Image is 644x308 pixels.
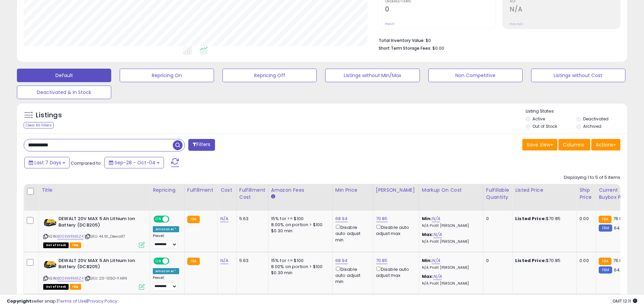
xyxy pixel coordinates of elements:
[168,258,179,264] span: OFF
[422,265,478,270] p: N/A Profit [PERSON_NAME]
[422,215,432,222] b: Min:
[379,45,431,51] b: Short Term Storage Fees:
[70,284,81,290] span: FBA
[7,298,117,305] div: seller snap | |
[153,226,179,232] div: Amazon AI *
[428,69,523,82] button: Non Competitive
[88,298,117,304] a: Privacy Policy
[379,38,425,43] b: Total Inventory Value:
[7,298,31,304] strong: Copyright
[271,270,327,276] div: $0.30 min
[422,187,480,194] div: Markup on Cost
[385,5,495,15] h2: 0
[385,22,395,26] small: Prev: 0
[515,187,574,194] div: Listed Price
[583,123,601,129] label: Archived
[532,116,545,122] label: Active
[432,45,444,51] span: $0.00
[239,258,263,264] div: 5.63
[599,258,611,265] small: FBA
[613,298,637,304] span: 2025-10-12 12:11 GMT
[486,187,509,201] div: Fulfillable Quantity
[57,234,84,239] a: B00KWRM5Z4
[187,216,200,223] small: FBA
[335,223,368,243] div: Disable auto adjust min
[57,276,84,281] a: B00KWRM5Z4
[17,86,111,99] button: Deactivated & In Stock
[153,234,179,249] div: Preset:
[422,273,434,280] b: Max:
[599,224,612,232] small: FBM
[58,258,141,272] b: DEWALT 20V MAX 5 Ah Lithium Ion Battery (DCB205)
[24,157,70,168] button: Last 7 Days
[515,258,571,264] div: $70.85
[120,69,214,82] button: Repricing On
[376,257,388,264] a: 70.85
[70,242,81,248] span: FBA
[558,139,590,150] button: Columns
[510,5,620,15] h2: N/A
[614,267,624,273] span: 64.5
[515,215,546,222] b: Listed Price:
[58,298,87,304] a: Terms of Use
[187,187,215,194] div: Fulfillment
[36,111,62,120] h5: Listings
[564,174,620,181] div: Displaying 1 to 5 of 5 items
[34,159,61,166] span: Last 7 Days
[433,273,442,280] a: N/A
[85,276,127,281] span: | SKU: 20-105O-FARN
[613,215,625,222] span: 76.07
[379,36,615,44] li: $0
[422,223,478,228] p: N/A Profit [PERSON_NAME]
[531,69,625,82] button: Listings without Cost
[222,69,317,82] button: Repricing Off
[71,160,102,166] span: Compared to:
[188,139,215,151] button: Filters
[271,264,327,270] div: 8.00% on portion > $100
[85,234,125,239] span: | SKU: 44.91_Dewalt7
[43,284,69,290] span: All listings that are currently out of stock and unavailable for purchase on Amazon
[271,222,327,228] div: 8.00% on portion > $100
[17,69,111,82] button: Default
[432,215,440,222] a: N/A
[335,265,368,285] div: Disable auto adjust min
[613,257,625,264] span: 76.07
[419,184,483,211] th: The percentage added to the cost of goods (COGS) that forms the calculator for Min & Max prices.
[376,187,416,194] div: [PERSON_NAME]
[422,257,432,264] b: Min:
[115,159,156,166] span: Sep-28 - Oct-04
[591,139,620,150] button: Actions
[168,216,179,222] span: OFF
[271,228,327,234] div: $0.30 min
[271,187,330,194] div: Amazon Fees
[325,69,420,82] button: Listings without Min/Max
[376,265,414,279] div: Disable auto adjust max
[335,187,370,194] div: Min Price
[104,157,164,168] button: Sep-28 - Oct-04
[239,216,263,222] div: 5.63
[220,215,229,222] a: N/A
[486,216,507,222] div: 0
[422,231,434,238] b: Max:
[43,216,145,247] div: ASIN:
[271,258,327,264] div: 15% for <= $100
[510,22,523,26] small: Prev: N/A
[432,257,440,264] a: N/A
[271,216,327,222] div: 15% for <= $100
[271,194,275,200] small: Amazon Fees.
[154,258,163,264] span: ON
[599,187,634,201] div: Current Buybox Price
[43,242,69,248] span: All listings that are currently out of stock and unavailable for purchase on Amazon
[154,216,163,222] span: ON
[526,108,627,115] p: Listing States:
[43,258,57,271] img: 41yCydFNEZL._SL40_.jpg
[614,225,624,231] span: 64.5
[239,187,265,201] div: Fulfillment Cost
[583,116,609,122] label: Deactivated
[599,266,612,274] small: FBM
[579,216,591,222] div: 0.00
[515,216,571,222] div: $70.85
[153,187,182,194] div: Repricing
[58,216,141,230] b: DEWALT 20V MAX 5 Ah Lithium Ion Battery (DCB205)
[220,257,229,264] a: N/A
